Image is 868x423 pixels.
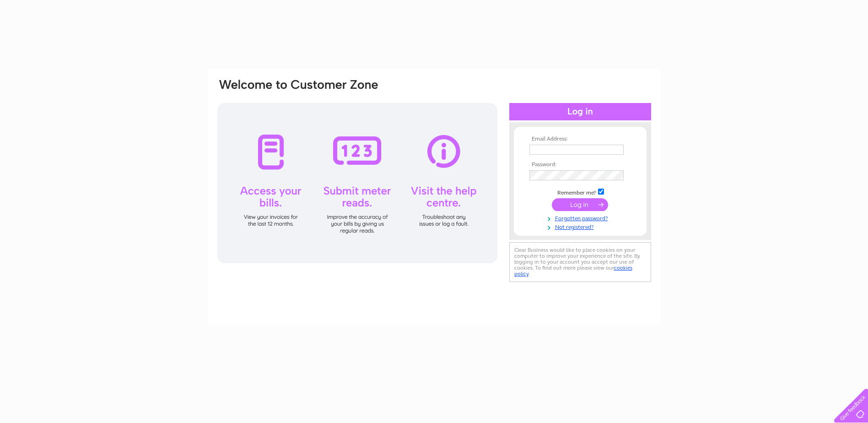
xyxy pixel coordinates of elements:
[527,162,633,168] th: Password:
[529,222,633,231] a: Not registered?
[527,136,633,142] th: Email Address:
[527,187,633,196] td: Remember me?
[529,213,633,222] a: Forgotten password?
[552,198,608,211] input: Submit
[509,242,651,282] div: Clear Business would like to place cookies on your computer to improve your experience of the sit...
[514,265,632,277] a: cookies policy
